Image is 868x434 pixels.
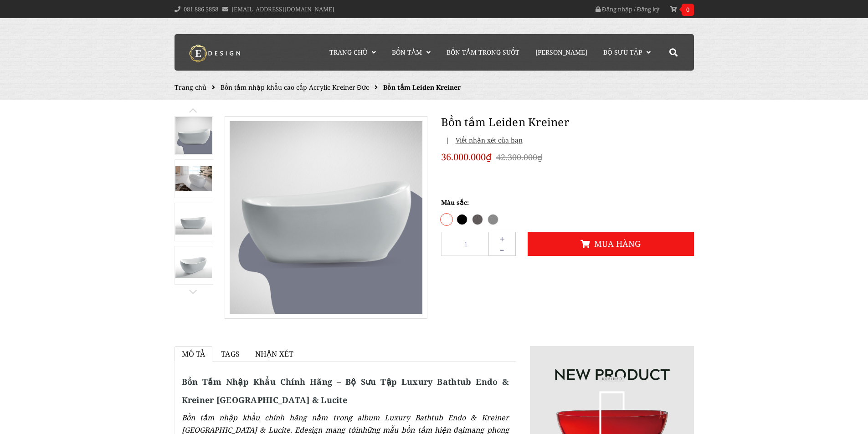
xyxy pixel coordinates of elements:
[446,136,449,144] span: |
[440,34,526,71] a: Bồn Tắm Trong Suốt
[634,5,636,13] span: /
[383,83,461,92] span: Bồn tắm Leiden Kreiner
[529,34,594,71] a: [PERSON_NAME]
[488,232,516,245] button: +
[441,196,694,209] div: Màu sắc:
[682,4,694,16] span: 0
[528,232,694,256] button: Mua hàng
[175,117,212,154] img: Bồn tắm Leiden Kreiner
[441,150,492,164] span: 36.000.000₫
[221,349,240,359] span: Tags
[535,48,587,56] span: [PERSON_NAME]
[323,34,383,71] a: Trang chủ
[392,48,422,56] span: Bồn Tắm
[182,376,509,405] strong: Bồn Tắm Nhập Khẩu Chính Hãng – Bộ Sưu Tập Luxury Bathtub Endo & Kreiner [GEOGRAPHIC_DATA] & Lucite
[175,166,212,191] img: Bồn tắm Leiden Kreiner
[329,48,367,56] span: Trang chủ
[175,209,212,234] img: Bồn tắm Leiden Kreiner
[496,152,542,163] del: 42.300.000₫
[231,5,334,13] a: [EMAIL_ADDRESS][DOMAIN_NAME]
[255,349,293,359] span: Nhận xét
[596,34,657,71] a: Bộ Sưu Tập
[175,83,206,92] a: Trang chủ
[221,83,369,92] a: Bồn tắm nhập khẩu cao cấp Acrylic Kreiner Đức
[488,243,516,256] button: -
[181,44,250,62] img: logo Kreiner Germany - Edesign Interior
[182,349,205,359] span: Mô tả
[385,34,437,71] a: Bồn Tắm
[603,48,642,56] span: Bộ Sưu Tập
[175,253,212,277] img: Bồn tắm Leiden Kreiner
[447,48,519,56] span: Bồn Tắm Trong Suốt
[451,136,523,144] span: Viết nhận xét của bạn
[441,114,694,130] h1: Bồn tắm Leiden Kreiner
[184,5,218,13] a: 081 886 5858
